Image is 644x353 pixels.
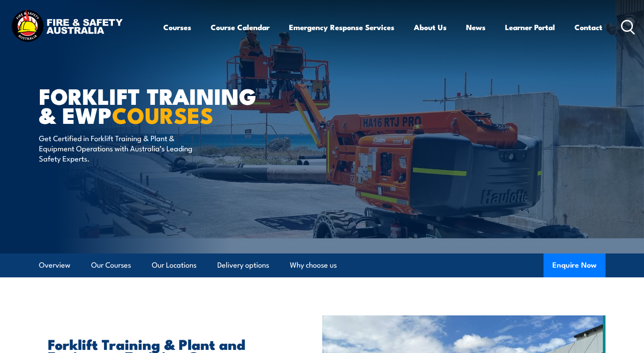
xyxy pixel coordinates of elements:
[466,15,486,39] a: News
[289,15,394,39] a: Emergency Response Services
[505,15,555,39] a: Learner Portal
[414,15,447,39] a: About Us
[544,253,605,277] button: Enquire Now
[575,15,602,39] a: Contact
[112,97,213,131] strong: COURSES
[91,253,131,277] a: Our Courses
[163,15,191,39] a: Courses
[211,15,270,39] a: Course Calendar
[39,133,201,164] p: Get Certified in Forklift Training & Plant & Equipment Operations with Australia’s Leading Safety...
[152,253,197,277] a: Our Locations
[39,253,70,277] a: Overview
[39,86,258,124] h1: Forklift Training & EWP
[290,253,337,277] a: Why choose us
[217,253,269,277] a: Delivery options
